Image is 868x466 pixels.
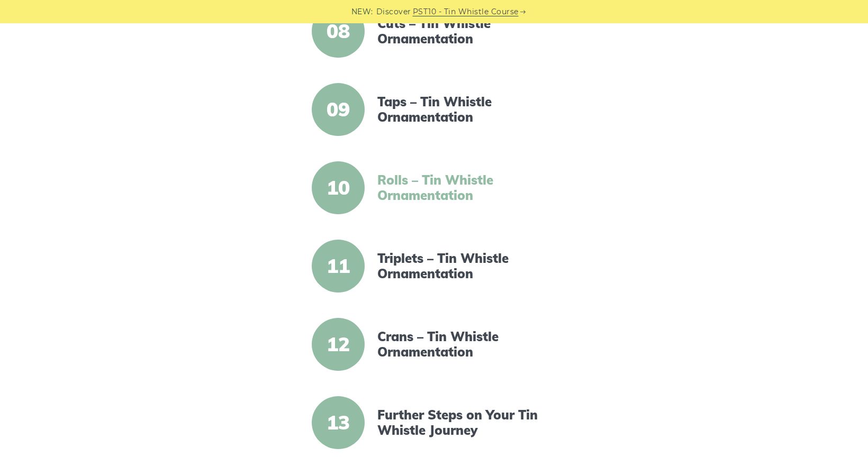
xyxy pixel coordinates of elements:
a: Further Steps on Your Tin Whistle Journey [377,407,559,438]
span: 09 [312,83,365,136]
a: Rolls – Tin Whistle Ornamentation [377,172,559,203]
span: NEW: [351,6,373,18]
a: Cuts – Tin Whistle Ornamentation [377,16,559,47]
span: Discover [376,6,411,18]
span: 10 [312,161,365,214]
a: Taps – Tin Whistle Ornamentation [377,94,559,125]
span: 13 [312,396,365,449]
span: 08 [312,5,365,58]
a: Triplets – Tin Whistle Ornamentation [377,251,559,281]
a: Crans – Tin Whistle Ornamentation [377,329,559,360]
a: PST10 - Tin Whistle Course [413,6,519,18]
span: 12 [312,318,365,371]
span: 11 [312,240,365,293]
